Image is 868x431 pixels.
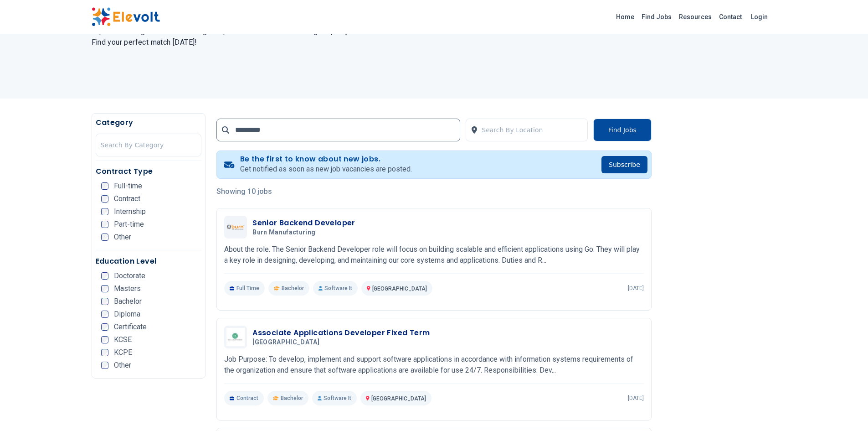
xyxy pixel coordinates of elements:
[96,166,202,177] h5: Contract Type
[114,234,131,241] span: Other
[628,395,644,402] p: [DATE]
[114,336,132,343] span: KCSE
[114,362,131,369] span: Other
[226,224,245,230] img: Burn Manufacturing
[114,285,141,292] span: Masters
[252,327,430,338] h3: Associate Applications Developer Fixed Term
[745,8,773,26] a: Login
[114,349,132,356] span: KCPE
[101,349,108,356] input: KCPE
[101,323,108,331] input: Certificate
[101,298,108,305] input: Bachelor
[114,272,145,280] span: Doctorate
[96,256,202,267] h5: Education Level
[101,182,108,190] input: Full-time
[114,195,140,203] span: Contract
[114,311,140,318] span: Diploma
[822,387,868,431] iframe: Chat Widget
[101,195,108,203] input: Contract
[101,208,108,215] input: Internship
[224,216,644,296] a: Burn ManufacturingSenior Backend DeveloperBurn ManufacturingAbout the role. The Senior Backend De...
[663,150,777,423] iframe: Advertisement
[312,391,357,405] p: Software It
[101,285,108,292] input: Masters
[101,221,108,228] input: Part-time
[114,298,142,305] span: Bachelor
[612,10,638,24] a: Home
[372,286,427,292] span: [GEOGRAPHIC_DATA]
[226,328,245,346] img: Aga khan University
[92,7,160,26] img: Elevolt
[252,228,315,237] span: Burn Manufacturing
[114,182,142,190] span: Full-time
[252,338,319,347] span: [GEOGRAPHIC_DATA]
[101,311,108,318] input: Diploma
[628,285,644,292] p: [DATE]
[240,155,412,164] h4: Be the first to know about new jobs.
[216,186,652,197] p: Showing 10 jobs
[675,10,715,24] a: Resources
[281,395,303,402] span: Bachelor
[638,10,675,24] a: Find Jobs
[313,281,358,296] p: Software It
[715,10,745,24] a: Contact
[114,323,147,331] span: Certificate
[601,156,647,173] button: Subscribe
[114,221,144,228] span: Part-time
[101,234,108,241] input: Other
[371,395,426,402] span: [GEOGRAPHIC_DATA]
[92,26,423,48] h2: Explore exciting roles with leading companies and take the next big step in your career. Find you...
[240,164,412,175] p: Get notified as soon as new job vacancies are posted.
[593,119,652,141] button: Find Jobs
[224,281,265,296] p: Full Time
[252,218,355,228] h3: Senior Backend Developer
[282,285,304,292] span: Bachelor
[101,272,108,280] input: Doctorate
[224,326,644,405] a: Aga khan UniversityAssociate Applications Developer Fixed Term[GEOGRAPHIC_DATA]Job Purpose: To de...
[101,362,108,369] input: Other
[101,336,108,343] input: KCSE
[224,391,264,405] p: Contract
[224,244,644,266] p: About the role. The Senior Backend Developer role will focus on building scalable and efficient a...
[224,354,644,376] p: Job Purpose: To develop, implement and support software applications in accordance with informati...
[96,117,202,128] h5: Category
[114,208,146,215] span: Internship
